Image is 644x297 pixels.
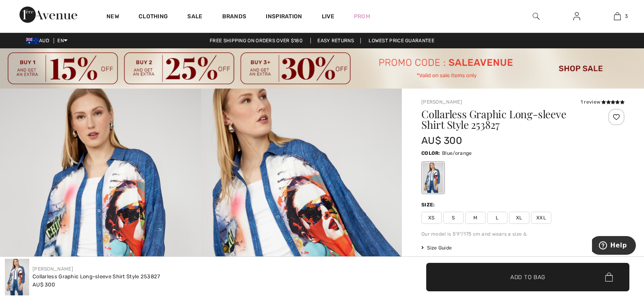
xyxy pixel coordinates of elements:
[322,12,334,21] a: Live
[625,13,628,20] span: 3
[20,7,77,23] img: 1ère Avenue
[423,163,444,193] div: Blue/orange
[421,230,624,238] div: Our model is 5'9"/175 cm and wears a size 6.
[187,13,202,22] a: Sale
[421,150,440,156] span: Color:
[567,11,587,22] a: Sign In
[531,212,551,224] span: XXL
[581,98,624,106] div: 1 review
[421,212,442,224] span: XS
[106,13,119,22] a: New
[310,38,361,43] a: Easy Returns
[509,212,529,224] span: XL
[354,12,370,21] a: Prom
[465,212,486,224] span: M
[597,11,637,21] a: 3
[421,99,462,105] a: [PERSON_NAME]
[362,38,441,43] a: Lowest Price Guarantee
[442,150,472,156] span: Blue/orange
[421,135,462,146] span: AU$ 300
[33,282,55,288] span: AU$ 300
[426,263,629,291] button: Add to Bag
[26,38,39,44] img: Australian Dollar
[26,38,52,43] span: AUD
[592,236,636,256] iframe: Opens a widget where you can find more information
[533,11,540,21] img: search the website
[614,11,621,21] img: My Bag
[510,273,545,281] span: Add to Bag
[605,273,613,282] img: Bag.svg
[5,259,29,295] img: Collarless Graphic Long-Sleeve Shirt Style 253827
[33,266,73,272] a: [PERSON_NAME]
[57,38,67,43] span: EN
[266,13,302,22] span: Inspiration
[573,11,580,21] img: My Info
[421,244,452,251] span: Size Guide
[33,273,160,281] div: Collarless Graphic Long-sleeve Shirt Style 253827
[222,13,247,22] a: Brands
[421,109,591,130] h1: Collarless Graphic Long-sleeve Shirt Style 253827
[203,38,309,43] a: Free shipping on orders over $180
[487,212,507,224] span: L
[421,201,437,208] div: Size:
[139,13,168,22] a: Clothing
[443,212,464,224] span: S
